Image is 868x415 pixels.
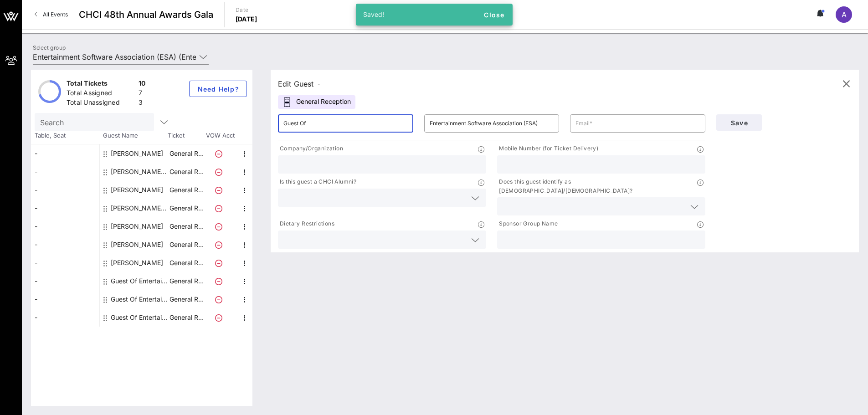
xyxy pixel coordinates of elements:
div: Marco Manosalvas [111,217,163,236]
p: General R… [168,236,205,254]
label: Select group [33,44,66,51]
p: General R… [168,272,205,290]
div: 10 [139,79,146,90]
div: - [31,163,99,181]
p: Company/Organization [278,144,343,154]
button: Close [480,6,509,23]
div: - [31,144,99,163]
span: - [318,81,320,88]
div: A [836,6,852,23]
p: Mobile Number (for Ticket Delivery) [497,144,598,154]
p: General R… [168,199,205,217]
button: Save [716,114,762,131]
div: Katherine Costa Entertainment Software Association (ESA) [111,199,168,217]
div: Total Unassigned [67,98,135,109]
div: Stephanie Sienkowski [111,254,163,272]
input: Last Name* [430,116,554,131]
div: Joseph Montano [111,181,163,199]
p: General R… [168,308,205,327]
div: Camilo Manjarres Entertainment Software Association (ESA) [111,163,168,181]
div: Guest Of Entertainment Software Association (ESA) [111,308,168,327]
div: - [31,308,99,327]
div: 7 [139,88,146,100]
p: General R… [168,217,205,236]
p: General R… [168,163,205,181]
span: Close [483,11,505,19]
div: - [31,272,99,290]
div: - [31,254,99,272]
div: Guest Of Entertainment Software Association (ESA) [111,290,168,308]
button: Need Help? [189,81,247,97]
div: Total Tickets [67,79,135,90]
div: - [31,181,99,199]
div: Total Assigned [67,88,135,100]
input: Email* [575,116,700,131]
span: Save [724,119,755,127]
div: Edit Guest [278,77,320,90]
p: General R… [168,181,205,199]
div: Alyssa Slaimen [111,144,163,163]
div: - [31,290,99,308]
span: VOW Acct [204,131,236,140]
div: - [31,199,99,217]
a: All Events [29,7,73,22]
span: Guest Name [99,131,168,140]
span: Saved! [363,10,385,18]
p: Sponsor Group Name [497,219,558,229]
p: General R… [168,144,205,163]
p: General R… [168,290,205,308]
p: Dietary Restrictions [278,219,334,229]
span: Need Help? [197,85,239,93]
div: Guest Of Entertainment Software Association (ESA) [111,272,168,290]
p: General R… [168,254,205,272]
p: [DATE] [236,15,257,24]
div: General Reception [278,95,355,109]
span: A [842,10,847,19]
span: Ticket [168,131,204,140]
p: Does this guest identify as [DEMOGRAPHIC_DATA]/[DEMOGRAPHIC_DATA]? [497,177,697,195]
p: Is this guest a CHCI Alumni? [278,177,356,187]
div: 3 [139,98,146,109]
div: - [31,217,99,236]
span: Table, Seat [31,131,99,140]
p: Date [236,5,257,15]
span: CHCI 48th Annual Awards Gala [79,8,213,21]
input: First Name* [283,116,408,131]
span: All Events [43,11,68,18]
div: Nelson Cruz [111,236,163,254]
div: - [31,236,99,254]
